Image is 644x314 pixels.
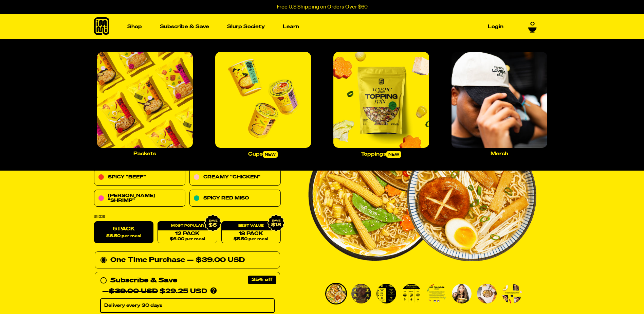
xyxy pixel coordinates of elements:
div: Subscribe & Save [110,275,177,286]
li: Go to slide 3 [375,283,397,304]
a: Spicy "Beef" [94,169,185,186]
img: Variety Vol. 2 [326,284,346,303]
select: Subscribe & Save —$39.00 USD$29.25 USD Products are automatically delivered on your schedule. No ... [100,299,275,313]
label: 6 Pack [94,222,153,244]
div: One Time Purchase [100,255,275,266]
p: Merch [491,151,508,156]
a: 18 Pack$5.50 per meal [221,222,280,244]
span: new [386,151,401,158]
a: [PERSON_NAME] "Shrimp" [94,190,185,207]
a: Cupsnew [213,49,314,160]
a: Shop [125,21,145,32]
a: Merch [449,49,550,159]
label: Size [94,215,281,219]
a: 0 [528,21,537,33]
a: Subscribe & Save [157,21,212,32]
p: Cups [248,151,278,158]
li: Go to slide 6 [451,283,473,304]
img: Variety Vol. 2 [502,284,522,303]
li: Go to slide 4 [401,283,422,304]
nav: Main navigation [125,14,506,39]
span: $5.50 per meal [234,237,268,242]
img: Variety Vol. 2 [351,284,371,303]
img: Variety Vol. 2 [452,284,472,303]
a: Spicy Red Miso [189,190,281,207]
div: — $29.25 USD [102,286,207,297]
img: Variety Vol. 2 [376,284,396,303]
li: Go to slide 1 [325,283,347,304]
li: Go to slide 8 [501,283,523,304]
span: new [263,151,278,158]
div: PDP main carousel thumbnails [308,283,536,304]
a: Packets [94,49,196,159]
img: Variety Vol. 2 [402,284,421,303]
img: Packets_large.jpg [97,52,193,148]
img: Variety Vol. 2 [427,284,446,303]
p: Toppings [361,151,401,158]
img: Toppings_large.jpg [333,52,429,148]
a: Toppingsnew [331,49,432,160]
a: 12 Pack$6.00 per meal [158,222,217,244]
a: Slurp Society [224,21,268,32]
iframe: Marketing Popup [3,283,72,311]
span: $6.00 per meal [169,237,205,242]
img: Variety Vol. 2 [477,284,497,303]
div: — $39.00 USD [187,255,245,266]
li: Go to slide 5 [426,283,447,304]
a: Learn [280,21,302,32]
a: Login [485,21,506,32]
li: Go to slide 7 [476,283,498,304]
img: Cups_large.jpg [215,52,311,148]
li: Go to slide 2 [350,283,372,304]
p: Packets [133,151,156,156]
del: $39.00 USD [109,288,158,295]
span: $6.50 per meal [106,234,141,239]
img: Merch_large.jpg [452,52,547,148]
span: 0 [530,21,535,27]
p: Free U.S Shipping on Orders Over $60 [277,4,368,10]
a: Creamy "Chicken" [189,169,281,186]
